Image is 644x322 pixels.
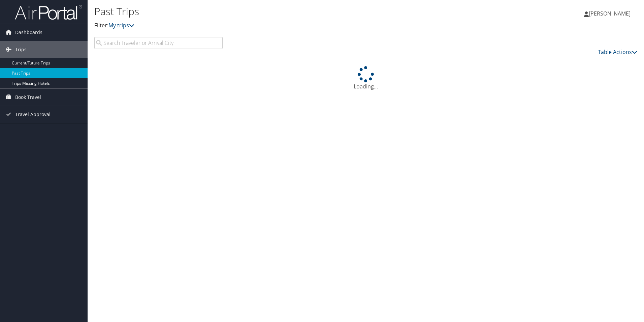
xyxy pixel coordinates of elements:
span: Dashboards [15,24,42,41]
input: Search Traveler or Arrival City [94,37,223,49]
span: [PERSON_NAME] [589,10,631,17]
span: Travel Approval [15,106,51,123]
a: Table Actions [598,48,637,56]
img: airportal-logo.png [15,4,82,20]
p: Filter: [94,21,456,30]
span: Book Travel [15,89,41,106]
div: Loading... [94,66,637,90]
a: [PERSON_NAME] [584,3,637,24]
span: Trips [15,41,27,58]
h1: Past Trips [94,4,456,19]
a: My trips [108,22,134,29]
